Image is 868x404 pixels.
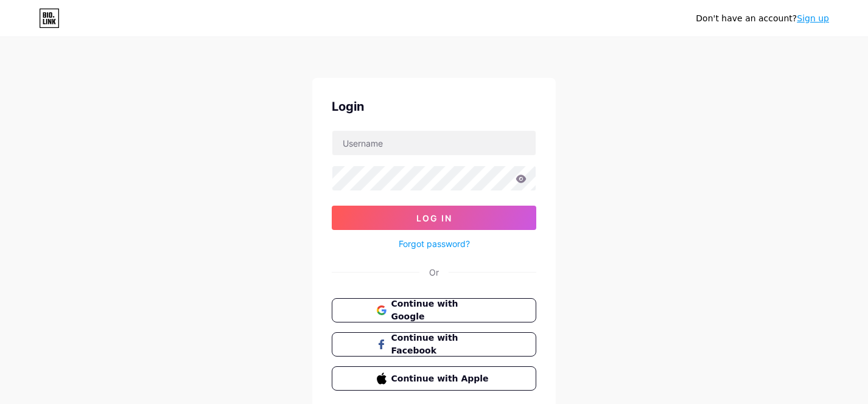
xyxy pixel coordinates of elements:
a: Sign up [797,13,829,23]
div: Or [429,266,439,279]
input: Username [332,131,536,155]
div: Don't have an account? [696,12,829,25]
div: Login [332,97,536,116]
span: Continue with Google [391,298,492,323]
span: Continue with Apple [391,372,492,385]
span: Log In [416,213,452,223]
a: Forgot password? [399,237,470,250]
button: Continue with Apple [332,366,536,391]
button: Continue with Google [332,298,536,322]
button: Continue with Facebook [332,332,536,357]
span: Continue with Facebook [391,332,492,357]
button: Log In [332,206,536,230]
